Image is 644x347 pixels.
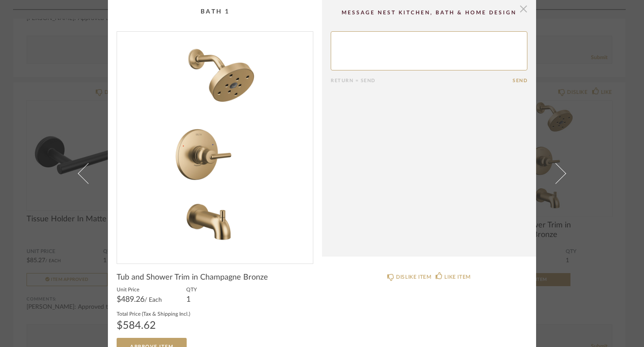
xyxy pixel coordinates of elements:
[117,320,190,331] div: $584.62
[186,286,197,293] label: QTY
[331,78,513,83] div: Return = Send
[117,32,313,257] div: 0
[444,273,470,281] div: LIKE ITEM
[396,273,431,281] div: DISLIKE ITEM
[117,32,313,257] img: d779c01b-7a40-4789-81c7-62035cb5d696_1000x1000.jpg
[513,78,527,83] button: Send
[117,296,144,304] span: $489.26
[144,297,162,303] span: / Each
[117,273,268,282] span: Tub and Shower Trim in Champagne Bronze
[186,296,197,303] div: 1
[117,310,190,317] label: Total Price (Tax & Shipping Incl.)
[117,286,162,293] label: Unit Price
